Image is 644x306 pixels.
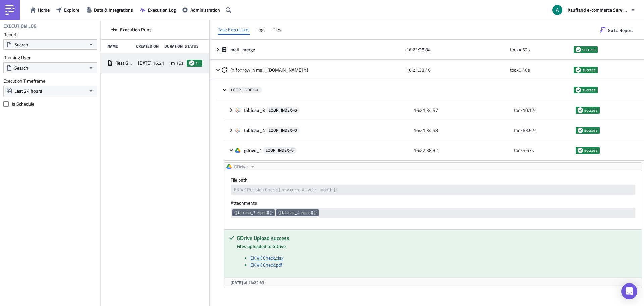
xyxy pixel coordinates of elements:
[244,107,266,113] span: tableau_3
[582,87,596,93] span: success
[3,32,97,38] label: Report
[116,60,135,66] span: Test Gdrive
[514,124,572,136] div: took 63.67 s
[136,44,161,49] div: Created On
[5,5,15,15] img: PushMetrics
[231,279,264,286] span: [DATE] at 14:22:43
[234,163,248,171] span: GDrive
[244,147,263,154] span: gdrive_1
[584,107,598,113] span: success
[27,5,53,15] button: Home
[64,6,79,13] span: Explore
[578,148,583,153] span: success
[414,124,511,136] div: 16:21:34.58
[3,62,97,73] button: Search
[179,5,223,15] button: Administration
[510,44,570,56] div: took 4.52 s
[231,200,635,206] label: Attachments
[107,44,132,49] div: Name
[548,3,639,17] button: Kaufland e-commerce Services GmbH & Co. KG
[584,128,598,133] span: success
[568,6,628,13] span: Kaufland e-commerce Services GmbH & Co. KG
[168,60,184,66] span: 1m 15s
[250,261,282,268] a: EK VK Check.pdf
[234,210,273,215] span: {{ tableau_3.export() }}
[218,25,250,35] div: Task Executions
[3,39,97,50] button: Search
[237,235,637,241] h5: GDrive Upload success
[230,67,308,73] span: {% for row in mail_[DOMAIN_NAME] %}
[510,64,570,76] div: took 0.40 s
[552,4,563,16] img: Avatar
[250,254,283,261] a: EK VK Check.xlsx
[256,25,266,35] div: Logs
[244,127,266,133] span: tableau_4
[272,25,281,35] div: Files
[578,107,583,113] span: success
[94,6,133,13] span: Data & Integrations
[582,47,596,52] span: success
[414,144,511,157] div: 16:22:38.32
[576,47,581,52] span: success
[189,60,194,66] span: success
[269,128,297,133] span: LOOP_INDEX= 0
[269,107,297,113] span: LOOP_INDEX= 0
[266,148,294,153] span: LOOP_INDEX= 0
[148,6,176,13] span: Execution Log
[224,163,258,171] button: GDrive
[576,87,581,93] span: success
[514,104,572,116] div: took 10.17 s
[14,64,28,71] span: Search
[38,6,50,13] span: Home
[196,60,200,66] span: success
[278,210,317,215] span: {{ tableau_4.export() }}
[120,27,152,33] span: Execution Runs
[3,101,97,107] label: Is Schedule
[3,78,97,84] label: Execution Timeframe
[578,128,583,133] span: success
[3,55,97,61] label: Running User
[83,5,137,15] button: Data & Integrations
[138,60,164,66] span: [DATE] 16:21
[14,87,42,94] span: Last 24 hours
[3,23,37,29] h4: Execution Log
[53,5,83,15] button: Explore
[406,44,507,56] div: 16:21:28.84
[237,243,286,250] strong: Files uploaded to GDrive
[190,6,220,13] span: Administration
[597,25,636,35] button: Go to Report
[185,44,199,49] div: Status
[414,104,511,116] div: 16:21:34.57
[230,47,256,53] span: mail_merge
[406,64,507,76] div: 16:21:33.40
[608,27,633,34] span: Go to Report
[582,67,596,73] span: success
[14,41,28,48] span: Search
[514,144,572,157] div: took 5.67 s
[621,283,637,299] div: Open Intercom Messenger
[164,44,181,49] div: Duration
[576,67,581,73] span: success
[584,148,598,153] span: success
[3,86,97,96] button: Last 24 hours
[231,177,635,183] label: File path
[137,5,179,15] button: Execution Log
[231,87,259,93] span: LOOP_INDEX= 0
